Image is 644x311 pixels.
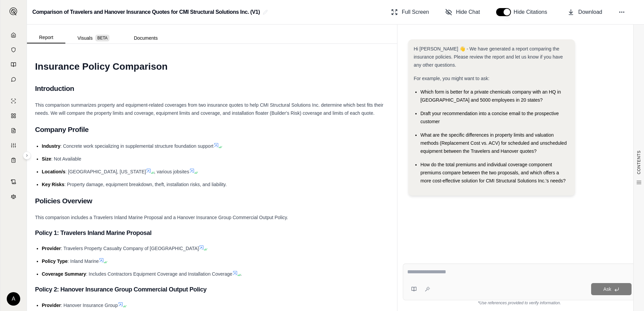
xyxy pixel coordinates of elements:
[402,8,429,16] span: Full Screen
[4,109,23,123] a: Policy Comparisons
[636,150,642,174] span: CONTENTS
[514,8,551,16] span: Hide Citations
[414,76,489,81] span: For example, you might want to ask:
[7,292,20,306] div: A
[68,258,99,264] span: : Inland Marine
[240,271,242,277] span: .
[420,162,566,183] span: How do the total premiums and individual coverage component premiums compare between the two prop...
[35,227,389,239] h3: Policy 1: Travelers Inland Marine Proposal
[414,46,563,68] span: Hi [PERSON_NAME] 👋 - We have generated a report comparing the insurance policies. Please review t...
[35,215,288,220] span: This comparison includes a Travelers Inland Marine Proposal and a Hanover Insurance Group Commerc...
[51,156,81,162] span: : Not Available
[578,8,602,16] span: Download
[35,102,383,116] span: This comparison summarizes property and equipment-related coverages from two insurance quotes to ...
[42,258,68,264] span: Policy Type
[61,303,118,308] span: : Hanover Insurance Group
[4,139,23,152] a: Custom Report
[4,43,23,57] a: Documents Vault
[591,283,632,295] button: Ask
[4,153,23,167] a: Coverage Table
[35,81,389,96] h2: Introduction
[122,33,170,43] button: Documents
[4,73,23,86] a: Chat
[4,58,23,71] a: Prompt Library
[60,143,213,149] span: : Concrete work specializing in supplemental structure foundation support
[420,132,567,154] span: What are the specific differences in property limits and valuation methods (Replacement Cost vs. ...
[35,123,389,137] h2: Company Profile
[65,169,146,174] span: : [GEOGRAPHIC_DATA], [US_STATE]
[42,271,86,277] span: Coverage Summary
[403,300,636,306] div: *Use references provided to verify information.
[65,33,122,43] button: Visuals
[23,151,31,160] button: Expand sidebar
[64,182,227,187] span: : Property damage, equipment breakdown, theft, installation risks, and liability.
[32,6,260,18] h2: Comparison of Travelers and Hanover Insurance Quotes for CMI Structural Solutions Inc. (V1)
[35,57,389,76] h1: Insurance Policy Comparison
[4,190,23,203] a: Legal Search Engine
[42,169,65,174] span: Location/s
[4,124,23,137] a: Claim Coverage
[61,246,199,251] span: : Travelers Property Casualty Company of [GEOGRAPHIC_DATA]
[42,156,51,162] span: Size
[42,303,61,308] span: Provider
[4,28,23,42] a: Home
[420,111,559,124] span: Draft your recommendation into a concise email to the prospective customer
[7,5,20,18] button: Expand sidebar
[456,8,480,16] span: Hide Chat
[35,194,389,208] h2: Policies Overview
[42,182,64,187] span: Key Risks
[27,32,65,43] button: Report
[154,169,189,174] span: , various jobsites
[4,94,23,108] a: Single Policy
[4,175,23,188] a: Contract Analysis
[42,246,61,251] span: Provider
[388,5,432,19] button: Full Screen
[443,5,483,19] button: Hide Chat
[9,7,18,15] img: Expand sidebar
[603,286,611,292] span: Ask
[95,35,109,41] span: BETA
[86,271,232,277] span: : Includes Contractors Equipment Coverage and Installation Coverage
[420,89,561,103] span: Which form is better for a private chemicals company with an HQ in [GEOGRAPHIC_DATA] and 5000 emp...
[42,143,60,149] span: Industry
[565,5,605,19] button: Download
[35,283,389,296] h3: Policy 2: Hanover Insurance Group Commercial Output Policy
